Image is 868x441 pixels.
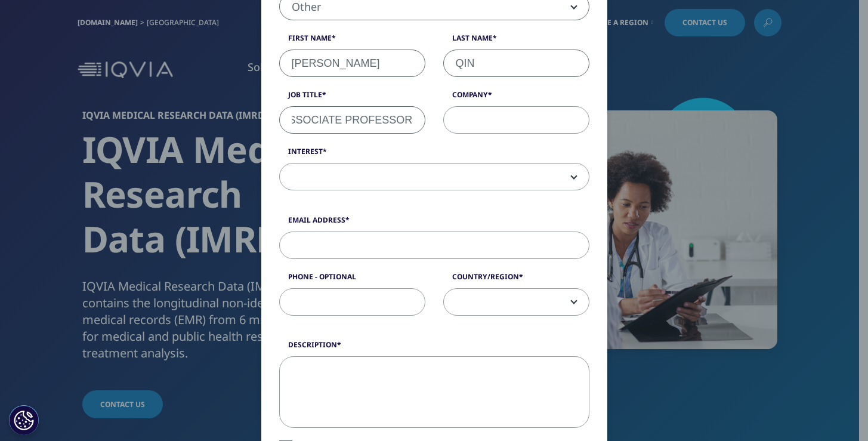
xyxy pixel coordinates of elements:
label: First Name [279,33,425,50]
label: Job Title [279,90,425,106]
label: Interest [279,146,589,163]
button: Cookies Settings [9,405,39,435]
label: Email Address [279,215,589,232]
label: Description [279,340,589,356]
label: Country/Region [443,272,589,288]
label: Phone - Optional [279,272,425,288]
label: Last Name [443,33,589,50]
label: Company [443,90,589,106]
